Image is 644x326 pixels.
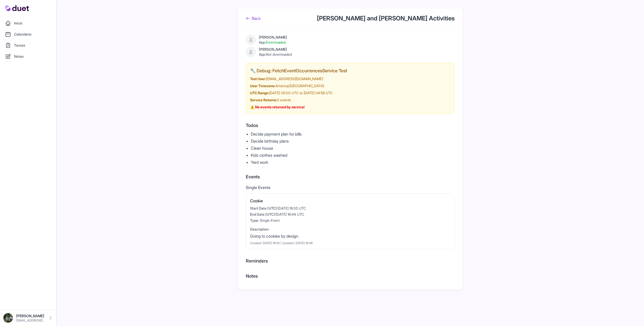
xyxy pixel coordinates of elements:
li: Yard work [251,159,455,165]
img: DSC08576_Original.jpeg [3,313,13,323]
div: Created: [DATE] 16:05 | Updated: [DATE] 16:08 [250,241,450,245]
strong: UTC Range: [250,91,269,95]
a: Inicio [3,18,53,28]
h2: 🔧 Debug: FetchEventOccurrencesService Test [250,67,450,74]
span: Downloaded [266,40,286,44]
strong: ⚠️ No events returned by service! [250,105,305,109]
span: End Date (UTC): [250,212,276,216]
p: [PERSON_NAME] [16,313,45,318]
strong: Test User: [250,77,266,81]
strong: Service Returns: [250,98,277,102]
div: [PERSON_NAME] [259,47,292,52]
span: Not downloaded [266,52,292,56]
h2: Todos [246,122,455,129]
div: [DATE] 05:00 UTC to [DATE] 04:59 UTC [250,90,450,95]
div: [EMAIL_ADDRESS][DOMAIN_NAME] [250,76,450,81]
li: Kids clothes washed [251,152,455,158]
div: Going to cookies by design. [250,233,450,239]
div: App: [259,52,292,57]
div: 0 events [250,97,450,103]
h3: Cookie [250,198,450,204]
h2: Events [246,173,455,180]
span: Single Event [260,218,279,222]
div: App: [259,40,287,45]
a: Notas [3,51,53,61]
li: Decide birthday plans [251,138,455,144]
h2: Notes [246,273,455,280]
h3: Single Events [246,184,455,190]
h2: Reminders [246,257,455,265]
a: Tareas [3,40,53,50]
li: Decide payment plan for bills [251,131,455,137]
a: [PERSON_NAME] [EMAIL_ADDRESS][DOMAIN_NAME] [3,313,53,323]
span: Start Date (UTC): [250,206,278,210]
li: Clean house [251,145,455,151]
a: Back [246,15,261,21]
div: America/[GEOGRAPHIC_DATA] [250,83,450,88]
div: [PERSON_NAME] [259,35,287,40]
strong: User Timezone: [250,84,275,88]
p: [EMAIL_ADDRESS][DOMAIN_NAME] [16,318,45,322]
span: Type: [250,218,259,222]
a: Calendario [3,29,53,39]
h1: [PERSON_NAME] and [PERSON_NAME] Activities [317,14,455,22]
span: Description: [250,227,269,231]
div: [DATE] 16:05 UTC [250,206,450,211]
div: [DATE] 16:44 UTC [250,212,450,217]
